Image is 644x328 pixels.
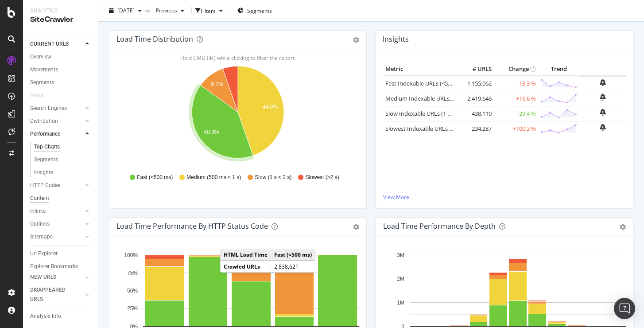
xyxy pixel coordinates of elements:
a: Top Charts [34,142,92,152]
div: Load Time Distribution [116,35,193,43]
td: Fast (<500 ms) [271,249,315,261]
div: Inlinks [30,207,46,216]
td: 2,838,621 [271,261,315,272]
div: Top Charts [34,142,60,152]
a: Distribution [30,117,83,126]
div: Load Time Performance by Depth [383,222,496,230]
td: +100.3 % [494,121,538,136]
div: Open Intercom Messenger [614,298,635,319]
td: 438,119 [458,106,494,121]
text: 25% [127,305,138,312]
span: vs [145,7,152,14]
svg: A chart. [116,62,359,165]
div: Visits [30,91,43,100]
div: Analysis Info [30,312,61,321]
button: Segments [234,4,275,18]
td: HTML Load Time [221,249,271,261]
button: Previous [152,4,188,18]
div: Search Engines [30,104,67,113]
text: 40.3% [204,129,219,135]
a: Slowest Indexable URLs (>2 s) [385,125,463,133]
a: Movements [30,65,92,74]
a: Outlinks [30,219,83,229]
text: 100% [124,252,138,258]
span: Slow (1 s < 2 s) [255,174,291,181]
a: Segments [30,78,92,87]
td: -13.3 % [494,76,538,91]
span: Previous [152,7,177,14]
div: SiteCrawler [30,15,91,25]
a: Search Engines [30,104,83,113]
button: Filters [195,4,226,18]
a: Url Explorer [30,249,92,258]
a: Inlinks [30,207,83,216]
a: Medium Indexable URLs (500 ms < 1 s) [385,94,486,102]
td: 2,419,646 [458,91,494,106]
td: 234,287 [458,121,494,136]
div: gear [620,224,626,230]
div: DISAPPEARED URLS [30,285,75,304]
div: bell-plus [600,109,606,116]
h4: Insights [383,33,409,45]
a: Content [30,194,92,203]
div: CURRENT URLS [30,39,69,49]
text: 2M [397,276,404,282]
a: Fast Indexable URLs (<500 ms) [385,79,465,87]
div: Content [30,194,49,203]
div: Sitemaps [30,232,53,242]
text: 75% [127,270,138,276]
div: Url Explorer [30,249,58,258]
button: [DATE] [105,4,145,18]
td: +16.6 % [494,91,538,106]
div: bell-plus [600,79,606,86]
a: Sitemaps [30,232,83,242]
div: Explorer Bookmarks [30,262,78,271]
div: bell-plus [600,94,606,101]
text: 44.6% [263,104,278,110]
a: HTTP Codes [30,181,83,190]
div: HTTP Codes [30,181,60,190]
th: Trend [538,62,579,76]
text: 1M [397,300,404,306]
td: Crawled URLs [221,261,271,272]
text: 50% [127,288,138,294]
a: Performance [30,129,83,139]
a: View More [383,193,626,201]
div: gear [353,37,359,43]
a: Segments [34,155,92,164]
a: Explorer Bookmarks [30,262,92,271]
th: Metric [383,62,458,76]
a: Overview [30,52,92,62]
span: Slowest (>2 s) [305,174,339,181]
td: 1,155,062 [458,76,494,91]
span: Medium (500 ms < 1 s) [186,174,241,181]
div: Overview [30,52,51,62]
span: Segments [247,7,272,14]
div: Insights [34,168,53,177]
a: DISAPPEARED URLS [30,285,83,304]
th: # URLS [458,62,494,76]
a: CURRENT URLS [30,39,83,49]
text: 3M [397,252,404,258]
span: Fast (<500 ms) [137,174,173,181]
a: Slow Indexable URLs (1 s < 2 s) [385,109,465,117]
div: NEW URLS [30,273,56,282]
a: Visits [30,91,52,100]
td: -29.4 % [494,106,538,121]
div: Segments [34,155,58,164]
th: Change [494,62,538,76]
div: Analytics [30,7,91,15]
div: Segments [30,78,54,87]
a: Insights [34,168,92,177]
div: Outlinks [30,219,50,229]
a: Analysis Info [30,312,92,321]
div: Distribution [30,117,58,126]
div: gear [353,224,359,230]
span: 2025 Aug. 1st [117,7,135,14]
div: Movements [30,65,58,74]
text: 9.7% [211,81,223,87]
div: Load Time Performance by HTTP Status Code [116,222,268,230]
a: NEW URLS [30,273,83,282]
div: bell-plus [600,124,606,131]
